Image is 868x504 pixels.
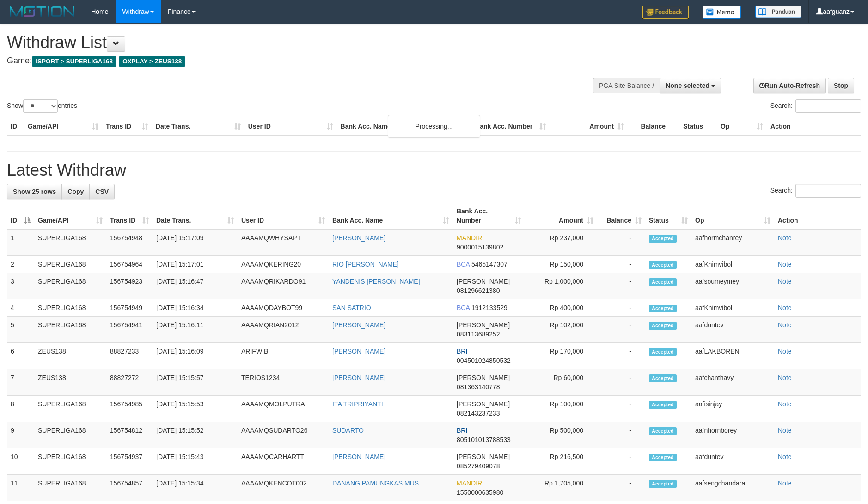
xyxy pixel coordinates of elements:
[7,161,861,180] h1: Latest Withdraw
[795,184,861,198] input: Search:
[457,243,503,251] span: Copy 9000015139802 to clipboard
[457,374,510,381] span: [PERSON_NAME]
[332,374,385,381] a: [PERSON_NAME]
[13,188,56,195] span: Show 25 rows
[329,203,453,229] th: Bank Acc. Name: activate to sort column ascending
[332,321,385,329] a: [PERSON_NAME]
[457,410,500,417] span: Copy 082143237233 to clipboard
[106,448,153,475] td: 156754937
[153,256,238,273] td: [DATE] 15:17:01
[550,118,628,135] th: Amount
[649,348,677,356] span: Accepted
[649,427,677,435] span: Accepted
[153,369,238,396] td: [DATE] 15:15:57
[332,479,419,487] a: DANANG PAMUNGKAS MUS
[153,396,238,422] td: [DATE] 15:15:53
[153,475,238,501] td: [DATE] 15:15:34
[457,383,500,391] span: Copy 081363140778 to clipboard
[34,299,106,317] td: SUPERLIGA168
[332,427,364,434] a: SUDARTO
[61,184,90,199] a: Copy
[238,203,329,229] th: User ID: activate to sort column ascending
[7,56,569,66] h4: Game:
[7,5,77,19] img: MOTION_logo.png
[238,396,329,422] td: AAAAMQMOLPUTRA
[106,203,153,229] th: Trans ID: activate to sort column ascending
[778,304,792,311] a: Note
[457,427,467,434] span: BRI
[34,396,106,422] td: SUPERLIGA168
[597,343,645,369] td: -
[7,396,34,422] td: 8
[525,448,597,475] td: Rp 216,500
[457,462,500,470] span: Copy 085279409078 to clipboard
[457,489,503,496] span: Copy 1550000635980 to clipboard
[153,448,238,475] td: [DATE] 15:15:43
[32,56,116,67] span: ISPORT > SUPERLIGA168
[703,6,741,19] img: Button%20Memo.svg
[525,369,597,396] td: Rp 60,000
[795,99,861,113] input: Search:
[238,448,329,475] td: AAAAMQCARHARTT
[778,427,792,434] a: Note
[778,400,792,408] a: Note
[755,6,801,18] img: panduan.png
[471,118,550,135] th: Bank Acc. Number
[457,436,511,443] span: Copy 805101013788533 to clipboard
[152,118,245,135] th: Date Trans.
[649,278,677,286] span: Accepted
[645,203,691,229] th: Status: activate to sort column ascending
[649,374,677,382] span: Accepted
[332,348,385,355] a: [PERSON_NAME]
[691,343,774,369] td: aafLAKBOREN
[649,235,677,243] span: Accepted
[691,273,774,299] td: aafsoumeymey
[770,99,861,113] label: Search:
[332,234,385,242] a: [PERSON_NAME]
[7,229,34,256] td: 1
[597,475,645,501] td: -
[691,422,774,448] td: aafnhornborey
[153,422,238,448] td: [DATE] 15:15:52
[332,304,371,311] a: SAN SATRIO
[649,454,677,461] span: Accepted
[7,343,34,369] td: 6
[238,422,329,448] td: AAAAMQSUDARTO26
[753,78,826,93] a: Run Auto-Refresh
[245,118,337,135] th: User ID
[471,304,507,311] span: Copy 1912133529 to clipboard
[778,453,792,460] a: Note
[7,203,34,229] th: ID: activate to sort column descending
[597,396,645,422] td: -
[34,317,106,343] td: SUPERLIGA168
[7,317,34,343] td: 5
[34,475,106,501] td: SUPERLIGA168
[525,475,597,501] td: Rp 1,705,000
[717,118,767,135] th: Op
[525,317,597,343] td: Rp 102,000
[691,229,774,256] td: aafhormchanrey
[7,33,569,52] h1: Withdraw List
[106,396,153,422] td: 156754985
[106,273,153,299] td: 156754923
[153,299,238,317] td: [DATE] 15:16:34
[691,448,774,475] td: aafduntev
[7,273,34,299] td: 3
[238,369,329,396] td: TERIOS1234
[332,261,399,268] a: RIO [PERSON_NAME]
[457,453,510,460] span: [PERSON_NAME]
[457,348,467,355] span: BRI
[828,78,854,93] a: Stop
[778,348,792,355] a: Note
[649,401,677,409] span: Accepted
[238,273,329,299] td: AAAAMQRIKARDO91
[34,369,106,396] td: ZEUS138
[106,422,153,448] td: 156754812
[153,343,238,369] td: [DATE] 15:16:09
[24,118,102,135] th: Game/API
[649,305,677,312] span: Accepted
[153,273,238,299] td: [DATE] 15:16:47
[34,203,106,229] th: Game/API: activate to sort column ascending
[597,369,645,396] td: -
[593,78,660,93] div: PGA Site Balance /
